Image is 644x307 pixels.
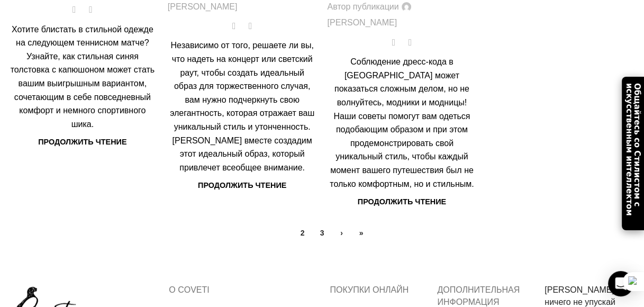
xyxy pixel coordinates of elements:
[294,224,312,242] a: 2
[328,2,399,11] ya-tr-span: Автор публикации
[245,19,256,33] a: 0
[11,52,155,129] ya-tr-span: Узнайте, как стильная синяя толстовка с капюшоном может стать вашим выигрышным вариантом, сочетаю...
[340,227,343,239] ya-tr-span: ›
[12,25,153,48] ya-tr-span: Хотите блистать в стильной одежде на следующем теннисном матче?
[169,285,209,294] ya-tr-span: О COVETI
[328,16,397,30] a: [PERSON_NAME]
[330,112,474,188] ya-tr-span: Наши советы помогут вам одеться подобающим образом и при этом продемонстрировать свой уникальный ...
[352,224,370,242] a: »
[330,285,409,294] ya-tr-span: ПОКУПКИ ОНЛАЙН
[358,197,446,206] a: Продолжить чтение
[545,285,615,306] ya-tr-span: [PERSON_NAME] ничего не упускай
[170,41,314,131] ya-tr-span: Независимо от того, решаете ли вы, что надеть на концерт или светский раут, чтобы создать идеальн...
[328,18,397,27] ya-tr-span: [PERSON_NAME]
[437,285,520,306] ya-tr-span: ДОПОЛНИТЕЛЬНАЯ ИНФОРМАЦИЯ
[411,35,419,43] span: 0
[38,138,126,146] a: Продолжить чтение
[91,2,99,10] span: 0
[402,2,411,12] img: автор-аватар
[608,271,633,296] div: Откройте Интерком-Мессенджер
[85,3,96,16] a: 0
[251,19,259,26] span: 0
[274,224,292,242] span: 1
[173,136,312,172] ya-tr-span: [PERSON_NAME] вместе создадим этот идеальный образ, который привлечет всеобщее внимание.
[198,181,286,189] a: Продолжить чтение
[404,35,415,49] a: 0
[168,2,238,11] ya-tr-span: [PERSON_NAME]
[313,224,331,242] a: 3
[334,57,469,107] ya-tr-span: Соблюдение дресс-кода в [GEOGRAPHIC_DATA] может показаться сложным делом, но не волнуйтесь, модни...
[333,224,351,242] a: ›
